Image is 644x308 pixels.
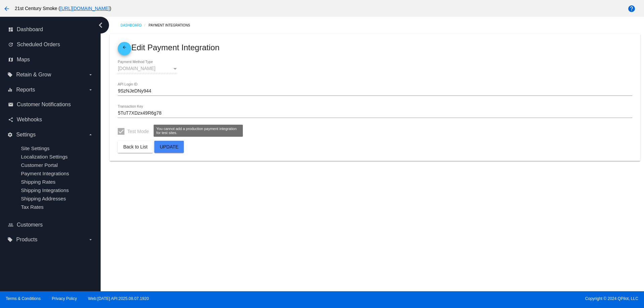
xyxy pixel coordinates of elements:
[16,132,36,138] span: Settings
[7,72,13,77] i: local_offer
[127,127,149,135] span: Test Mode
[17,222,43,228] span: Customers
[15,6,111,11] span: 21st Century Smoke ( )
[118,88,632,94] input: API Login ID
[118,66,155,71] span: [DOMAIN_NAME]
[8,99,93,110] a: email Customer Notifications
[160,144,178,149] span: Update
[7,87,13,93] i: equalizer
[120,45,128,53] mat-icon: arrow_back
[16,87,35,93] span: Reports
[17,117,42,123] span: Webhooks
[118,111,632,116] input: Transaction Key
[118,66,178,71] mat-select: Payment Method Type
[123,144,147,149] span: Back to List
[17,42,60,48] span: Scheduled Orders
[88,237,93,242] i: arrow_drop_down
[21,145,49,151] a: Site Settings
[7,237,13,242] i: local_offer
[60,6,110,11] a: [URL][DOMAIN_NAME]
[118,141,153,153] button: Back to List
[149,20,196,30] a: Payment Integrations
[21,162,58,168] a: Customer Portal
[118,42,632,55] mat-card-title: Edit Payment Integration
[16,237,37,243] span: Products
[88,87,93,93] i: arrow_drop_down
[628,5,636,13] mat-icon: help
[8,24,93,35] a: dashboard Dashboard
[21,187,69,193] a: Shipping Integrations
[21,171,69,176] a: Payment Integrations
[8,27,13,32] i: dashboard
[6,296,41,301] a: Terms & Conditions
[120,20,149,30] a: Dashboard
[8,102,13,107] i: email
[88,72,93,77] i: arrow_drop_down
[8,57,13,62] i: map
[88,296,149,301] a: Web:[DATE] API:2025.08.07.1920
[21,154,67,160] a: Localization Settings
[8,114,93,125] a: share Webhooks
[8,42,13,47] i: update
[7,132,13,137] i: settings
[52,296,77,301] a: Privacy Policy
[21,179,55,185] a: Shipping Rates
[17,57,30,63] span: Maps
[16,72,51,78] span: Retain & Grow
[21,196,66,201] a: Shipping Addresses
[88,132,93,137] i: arrow_drop_down
[17,102,71,108] span: Customer Notifications
[154,141,184,153] button: Update
[17,26,43,33] span: Dashboard
[328,296,638,301] span: Copyright © 2024 QPilot, LLC
[8,39,93,50] a: update Scheduled Orders
[8,220,93,230] a: people_outline Customers
[21,204,44,210] a: Tax Rates
[3,5,11,13] mat-icon: arrow_back
[8,54,93,65] a: map Maps
[8,222,13,228] i: people_outline
[8,117,13,122] i: share
[95,20,106,30] i: chevron_left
